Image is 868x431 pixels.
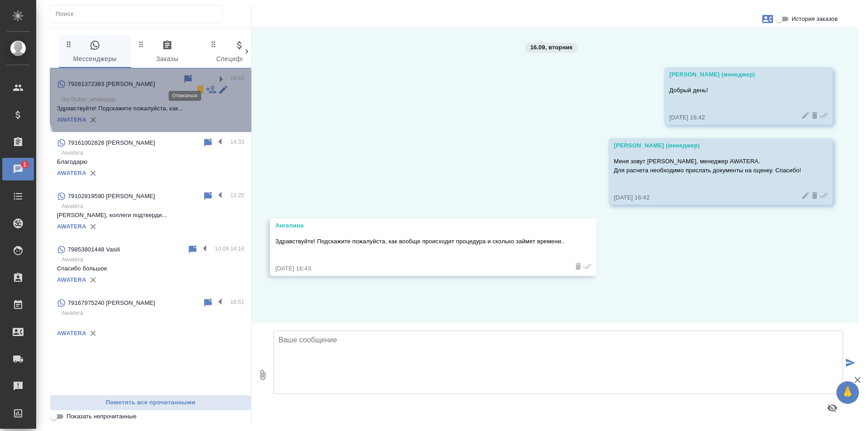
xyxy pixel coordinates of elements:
[670,70,802,79] div: [PERSON_NAME] (менеджер)
[137,40,198,65] span: Заказы
[215,244,244,253] p: 10.09 14:18
[86,220,100,233] button: Удалить привязку
[275,221,565,230] div: Ангелина
[86,166,100,180] button: Удалить привязку
[61,95,244,104] p: Go Dubai_whatsapp
[230,298,244,307] p: 16:51
[61,202,244,211] p: Awatera
[57,170,86,176] a: AWATERA
[86,327,100,340] button: Удалить привязку
[821,397,843,419] button: Предпросмотр
[57,211,244,220] p: [PERSON_NAME], коллеги подтверди...
[57,116,86,123] a: AWATERA
[614,193,801,202] div: [DATE] 16:42
[57,330,86,336] a: AWATERA
[209,40,270,65] span: Спецификации
[530,43,573,52] p: 16.09, вторник
[57,223,86,230] a: AWATERA
[56,8,222,20] input: Поиск
[836,381,859,404] button: 🙏
[670,113,802,122] div: [DATE] 16:42
[230,74,244,83] p: 16:43
[68,298,155,308] p: 79167975240 [PERSON_NAME]
[86,113,100,127] button: Удалить привязку
[86,273,100,287] button: Удалить привязку
[203,298,213,308] div: Пометить непрочитанным
[2,158,34,180] a: 1
[757,8,778,30] button: Заявки
[57,264,244,273] p: Спасибо большое
[137,40,146,48] svg: Зажми и перетащи, чтобы поменять порядок вкладок
[614,141,801,150] div: [PERSON_NAME] (менеджер)
[68,245,120,254] p: 79853801448 Vasili
[183,74,193,85] div: Пометить непрочитанным
[209,40,218,48] svg: Зажми и перетащи, чтобы поменять порядок вкладок
[55,398,246,408] span: Пометить все прочитанными
[230,137,244,147] p: 14:33
[792,14,838,24] span: История заказов
[275,237,565,246] p: Здравствуйте! Подскажите пожалуйста, как вообще происходит процедура и сколько займет времени..
[57,157,244,166] p: Благодарю
[57,276,86,283] a: AWATERA
[65,40,73,48] svg: Зажми и перетащи, чтобы поменять порядок вкладок
[206,84,217,95] div: Подписать на чат другого
[66,412,137,421] span: Показать непрочитанные
[68,192,155,201] p: 79102819590 [PERSON_NAME]
[50,239,251,292] div: 79853801448 Vasili10.09 14:18AwateraСпасибо большоеAWATERA
[50,395,251,411] button: Пометить все прочитанными
[275,264,565,273] div: [DATE] 16:43
[68,80,155,89] p: 79281372363 [PERSON_NAME]
[68,138,155,147] p: 79161002828 [PERSON_NAME]
[50,292,251,346] div: 79167975240 [PERSON_NAME]16:51AwateraAWATERA
[187,244,198,255] div: Пометить непрочитанным
[64,40,126,65] span: Мессенджеры
[18,160,32,169] span: 1
[50,132,251,185] div: 79161002828 [PERSON_NAME]14:33AwateraБлагодарюAWATERA
[61,255,244,264] p: Awatera
[61,148,244,157] p: Awatera
[57,104,244,113] p: Здравствуйте! Подскажите пожалуйста, как...
[614,157,801,175] p: Меня зовут [PERSON_NAME], менеджер AWATERA. Для расчета необходимо прислать документы на оценку. ...
[670,86,802,95] p: Добрый день!
[840,383,855,402] span: 🙏
[203,137,213,148] div: Пометить непрочитанным
[230,191,244,200] p: 12:20
[50,68,251,132] div: 79281372363 [PERSON_NAME]16:43Go Dubai_whatsappЗдравствуйте! Подскажите пожалуйста, как...AWATERA
[218,84,229,95] div: Редактировать контакт
[203,191,213,202] div: Пометить непрочитанным
[50,185,251,239] div: 79102819590 [PERSON_NAME]12:20Awatera[PERSON_NAME], коллеги подтверди...AWATERA
[61,308,244,317] p: Awatera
